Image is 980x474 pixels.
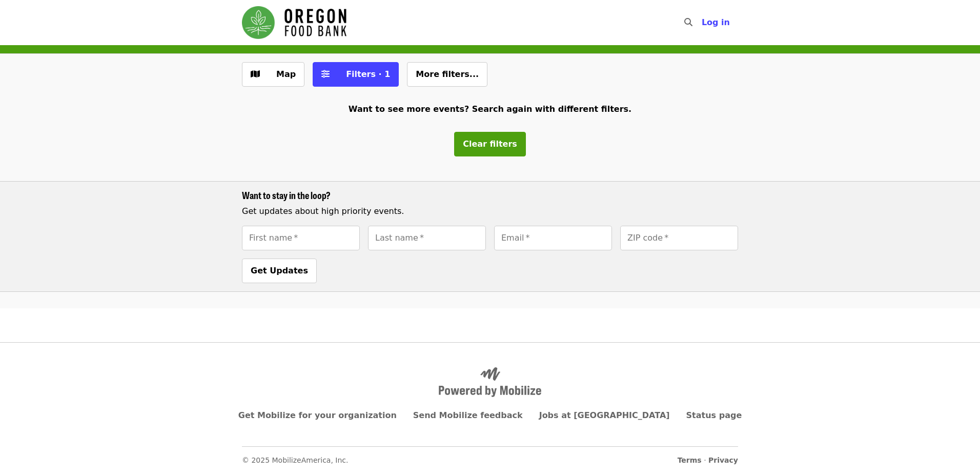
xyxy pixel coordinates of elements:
a: Privacy [708,456,738,464]
i: search icon [684,17,692,27]
a: Get Mobilize for your organization [238,410,397,420]
input: [object Object] [494,226,612,250]
span: Map [276,69,296,79]
span: Get Updates [251,266,308,275]
input: [object Object] [242,226,360,250]
button: Clear filters [454,132,526,156]
span: © 2025 MobilizeAmerica, Inc. [242,456,349,464]
input: [object Object] [368,226,486,250]
i: sliders-h icon [321,69,330,79]
i: map icon [251,69,260,79]
input: [object Object] [620,226,738,250]
button: More filters... [407,62,487,87]
span: Log in [702,17,730,27]
a: Jobs at [GEOGRAPHIC_DATA] [539,410,670,420]
button: Filters (1 selected) [313,62,399,87]
img: Oregon Food Bank - Home [242,6,346,39]
span: Want to stay in the loop? [242,188,331,202]
a: Send Mobilize feedback [413,410,523,420]
button: Log in [693,12,738,33]
span: Filters · 1 [346,69,390,79]
input: Search [699,10,707,35]
span: More filters... [416,69,479,79]
nav: Secondary footer navigation [242,446,738,466]
span: · [678,455,738,466]
button: Show map view [242,62,304,87]
span: Want to see more events? Search again with different filters. [349,104,631,114]
span: Get updates about high priority events. [242,206,404,216]
span: Clear filters [463,139,517,149]
nav: Primary footer navigation [242,409,738,422]
a: Terms [678,456,702,464]
img: Powered by Mobilize [439,367,541,397]
button: Get Updates [242,259,317,283]
a: Status page [686,410,742,420]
